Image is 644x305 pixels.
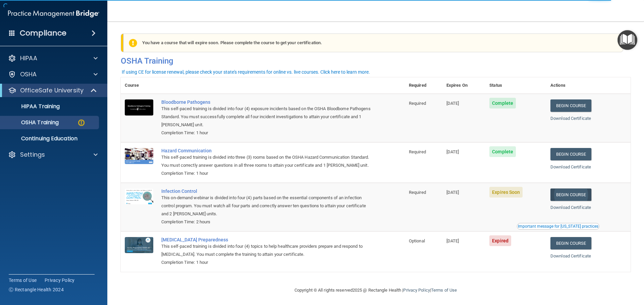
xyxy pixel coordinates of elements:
[20,54,37,62] p: HIPAA
[20,28,66,38] h4: Compliance
[446,190,459,195] span: [DATE]
[161,99,371,105] a: Bloodborne Pathogens
[442,77,485,94] th: Expires On
[161,153,371,169] div: This self-paced training is divided into three (3) rooms based on the OSHA Hazard Communication S...
[161,188,371,194] a: Infection Control
[20,86,84,94] p: OfficeSafe University
[489,187,523,198] span: Expires Soon
[161,148,371,153] a: Hazard Communication
[4,103,60,110] p: HIPAA Training
[431,288,457,293] a: Terms of Use
[122,70,370,74] div: If using CE for license renewal, please check your state's requirements for online vs. live cours...
[8,151,98,159] a: Settings
[403,288,430,293] a: Privacy Policy
[409,149,426,154] span: Required
[20,151,45,159] p: Settings
[77,119,86,127] img: warning-circle.0cc9ac19.png
[550,188,591,201] a: Begin Course
[161,169,371,177] div: Completion Time: 1 hour
[20,70,37,78] p: OSHA
[45,277,75,284] a: Privacy Policy
[161,258,371,266] div: Completion Time: 1 hour
[4,135,96,142] p: Continuing Education
[121,77,157,94] th: Course
[4,119,59,126] p: OSHA Training
[550,148,591,160] a: Begin Course
[550,116,591,121] a: Download Certificate
[489,235,511,246] span: Expired
[446,149,459,154] span: [DATE]
[9,277,37,284] a: Terms of Use
[550,164,591,169] a: Download Certificate
[517,223,599,230] button: Read this if you are a dental practitioner in the state of CA
[8,86,97,94] a: OfficeSafe University
[446,238,459,243] span: [DATE]
[161,194,371,218] div: This on-demand webinar is divided into four (4) parts based on the essential components of an inf...
[550,205,591,210] a: Download Certificate
[121,56,631,66] h4: OSHA Training
[121,69,371,75] button: If using CE for license renewal, please check your state's requirements for online vs. live cours...
[409,238,425,243] span: Optional
[123,33,623,52] div: You have a course that will expire soon. Please complete the course to get your certification.
[161,218,371,226] div: Completion Time: 2 hours
[8,70,98,78] a: OSHA
[161,105,371,129] div: This self-paced training is divided into four (4) exposure incidents based on the OSHA Bloodborne...
[161,237,371,242] a: [MEDICAL_DATA] Preparedness
[409,190,426,195] span: Required
[129,39,137,47] img: exclamation-circle-solid-warning.7ed2984d.png
[618,30,637,50] button: Open Resource Center
[161,129,371,137] div: Completion Time: 1 hour
[161,242,371,258] div: This self-paced training is divided into four (4) topics to help healthcare providers prepare and...
[489,98,516,108] span: Complete
[253,280,498,301] div: Copyright © All rights reserved 2025 @ Rectangle Health | |
[518,224,598,228] div: Important message for [US_STATE] practices
[550,253,591,258] a: Download Certificate
[405,77,442,94] th: Required
[546,77,631,94] th: Actions
[409,101,426,106] span: Required
[489,146,516,157] span: Complete
[446,101,459,106] span: [DATE]
[9,286,64,293] span: Ⓒ Rectangle Health 2024
[8,54,98,62] a: HIPAA
[550,237,591,249] a: Begin Course
[485,77,546,94] th: Status
[8,7,99,20] img: PMB logo
[550,99,591,112] a: Begin Course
